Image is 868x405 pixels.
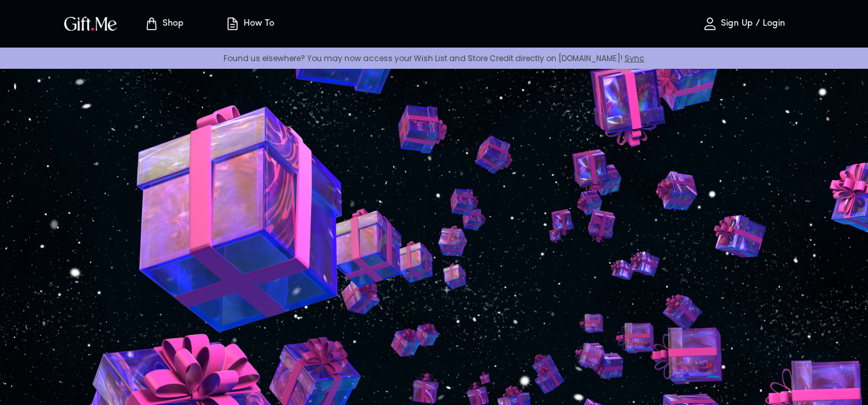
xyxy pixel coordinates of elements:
p: Sign Up / Login [718,19,785,30]
button: Store page [128,3,199,44]
img: GiftMe Logo [62,14,120,33]
button: How To [215,3,285,44]
p: How To [240,19,274,30]
button: GiftMe Logo [60,16,121,32]
button: Sign Up / Login [680,3,808,44]
img: how-to.svg [225,16,240,32]
p: Shop [159,19,184,30]
a: Sync [624,53,644,64]
p: Found us elsewhere? You may now access your Wish List and Store Credit directly on [DOMAIN_NAME]! [10,53,858,64]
